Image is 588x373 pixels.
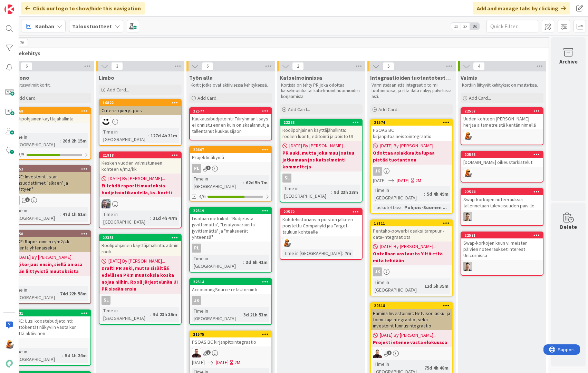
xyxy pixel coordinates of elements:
div: 22571 [461,232,543,238]
a: 22571Swap-korkojen kuun viimeisten päivien noteeraukset Interest UnicornissaTN [461,232,543,276]
div: JK [373,167,382,176]
div: JK [371,267,452,276]
a: 21652SPIKE: Investointilistan pvmsuodattimet "alkaen" ja "päättyen"slTime in [GEOGRAPHIC_DATA]:47... [8,165,91,225]
div: 7m [343,249,353,257]
div: 22268Roolipohjainen käyttäjähallinta [9,108,90,123]
div: 22331 [99,235,181,241]
a: 16822Criteria-queryt poisMHTime in [GEOGRAPHIC_DATA]:127d 4h 31m [99,99,182,146]
span: 3/5 [18,151,25,158]
span: Valmis [461,74,477,81]
div: AA [371,349,452,358]
div: 75d 4h 48m [423,364,450,372]
p: Kortit jotka ovat aktiivisessa kehityksessä. [191,82,271,88]
div: Archive [559,57,578,66]
div: sl [102,296,110,305]
p: Kortista on tehty PR joka odottaa katselmointia tai katselmointihuomioiden korjaamista. [281,82,361,99]
div: 21652 [9,166,90,172]
span: : [243,258,244,266]
a: 22572Kohdehistoriarivin poiston jälkeen poistettu CompanyId jää Target-tauluun kohteelleMHTime in... [280,208,363,260]
span: Add Card... [107,87,129,93]
a: 22577Kuukausibudjetointi: Tiliryhmän lisäys ei onnistu ennen kuin on skaalannut ja tallentanut ku... [189,107,272,140]
div: 22331Roolipohjainen käyttäjähallinta: admin rooli [99,235,181,256]
div: 5d 1h 24m [63,352,88,359]
div: 3d 21h 53m [242,311,269,318]
div: 22567Uuden kohteen [PERSON_NAME] herjaa aitametreistä kentän nimellä [461,108,543,129]
div: JK [192,296,201,305]
div: PL [190,164,271,173]
div: 21575 [193,332,271,337]
img: AA [373,349,382,358]
div: Kohdehistoriarivin poiston jälkeen poistettu CompanyId jää Target-tauluun kohteelle [280,215,362,236]
b: Projekti etenee vasta elokuussa [373,339,450,346]
div: Hamina Investoinnit: Netvisor lasku- ja toimittajaintegraatio, sekä investointitunnusintegraatio [371,309,452,330]
div: PL [192,164,201,173]
div: Projektinäkymä [190,153,271,162]
div: 13158 [9,231,90,237]
span: : [241,311,242,318]
span: Add Card... [469,95,491,101]
div: 22268 [12,109,90,114]
div: 22572 [283,209,362,214]
span: : [60,137,61,145]
div: 20818 [374,303,452,308]
p: Toteutusvalmiit kortit. [10,82,90,88]
div: 21652 [12,167,90,171]
div: MH [461,169,543,178]
a: 13158SPIKE: Raportoinnin e/m2/kk -laskenta yhtenäiseksi[DATE] By [PERSON_NAME]...Bugikorjaus ensi... [8,230,91,304]
div: 16822Criteria-queryt pois [99,100,181,115]
div: 22544 [464,189,543,194]
span: 6 [21,62,32,70]
div: 17111 [374,221,452,226]
span: 2x [461,23,470,30]
a: 22544Swap-korkojen noteerauksia tallennetaan tulevaisuuden päivilleTN [461,188,543,226]
a: 21918Kesken vuoden valmistuneen kohteen €/m2/kk[DATE] By [PERSON_NAME]...Ei tehdä raporttimuutoks... [99,151,182,228]
span: [DATE] By [PERSON_NAME]... [289,142,346,149]
b: Ootellaan vastausta Y:ltä että mitä tehdään [373,250,450,264]
div: Delete [560,223,577,231]
div: Time in [GEOGRAPHIC_DATA] [192,255,243,270]
span: 1 [206,166,211,170]
div: 22388Roolipohjainen käyttäjähallinta: roolien luonti, editointi ja poisto UI [280,119,362,141]
span: Limbo [99,74,114,81]
div: 22577 [193,109,271,114]
div: 22388 [280,119,362,126]
a: 22431SPIKE: Uusi koostebudjetointi: syöttökentät näkyviin vasta kun kenttä aktiivinenTime in [GEO... [8,310,91,366]
div: 22568[DOMAIN_NAME] oikeustarkistelut [461,151,543,167]
span: [DATE] [192,359,205,366]
div: Pentaho-powerbi osaksi tampuuri-data-integraatiota [371,226,452,242]
div: 22544Swap-korkojen noteerauksia tallennetaan tulevaisuuden päiville [461,189,543,210]
div: PSOAS BC kirjanpitoaineistointegraatio [371,126,452,141]
div: Time in [GEOGRAPHIC_DATA] [11,286,57,301]
div: 16822 [103,100,181,105]
span: : [422,282,423,290]
div: 12d 5h 35m [423,282,450,290]
span: : [424,190,425,198]
span: Tuotekehitys [7,50,540,57]
div: Time in [GEOGRAPHIC_DATA] [373,278,422,294]
span: : [243,179,244,186]
span: 6 [202,62,213,70]
a: 22519Lisätään metriikat: "Budjetista jyvittämättä", "Lisätyövarausta jyvittämättä" ja "maksuerät ... [189,207,272,273]
span: 5 [383,62,394,70]
div: MH [461,131,543,140]
div: JK [190,296,271,305]
div: 31d 4h 47m [151,214,179,222]
span: Kanban [35,22,54,30]
div: Time in [GEOGRAPHIC_DATA] [11,348,62,363]
div: sl [280,174,362,183]
div: 22572 [280,209,362,215]
div: 22571Swap-korkojen kuun viimeisten päivien noteeraukset Interest Unicornissa [461,232,543,260]
span: 3 [111,62,123,70]
a: 22567Uuden kohteen [PERSON_NAME] herjaa aitametreistä kentän nimelläMH [461,107,543,145]
div: 47d 1h 51m [61,210,88,218]
div: 22519Lisätään metriikat: "Budjetista jyvittämättä", "Lisätyövarausta jyvittämättä" ja "maksuerät ... [190,208,271,242]
img: Visit kanbanzone.com [4,4,14,14]
div: Time in [GEOGRAPHIC_DATA] [102,210,150,226]
div: 21918 [99,152,181,158]
div: 62d 5h 7m [244,179,269,186]
span: 2 [292,62,304,70]
div: Roolipohjainen käyttäjähallinta [9,114,90,123]
div: 26d 2h 15m [61,137,88,145]
div: 5d 4h 49m [425,190,450,198]
div: 22514AccountingSource refaktorointi [190,279,271,294]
